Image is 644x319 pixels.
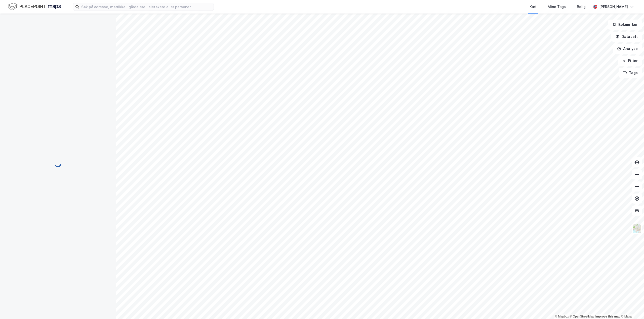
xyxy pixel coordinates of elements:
[570,315,594,318] a: OpenStreetMap
[555,315,569,318] a: Mapbox
[613,44,642,54] button: Analyse
[577,4,586,10] div: Bolig
[619,295,644,319] div: Kontrollprogram for chat
[619,68,642,78] button: Tags
[79,3,214,11] input: Søk på adresse, matrikkel, gårdeiere, leietakere eller personer
[611,32,642,42] button: Datasett
[54,159,62,167] img: spinner.a6d8c91a73a9ac5275cf975e30b51cfb.svg
[8,2,61,11] img: logo.f888ab2527a4732fd821a326f86c7f29.svg
[632,224,642,233] img: Z
[595,315,620,318] a: Improve this map
[608,20,642,30] button: Bokmerker
[599,4,628,10] div: [PERSON_NAME]
[618,56,642,66] button: Filter
[530,4,537,10] div: Kart
[619,295,644,319] iframe: Chat Widget
[548,4,566,10] div: Mine Tags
